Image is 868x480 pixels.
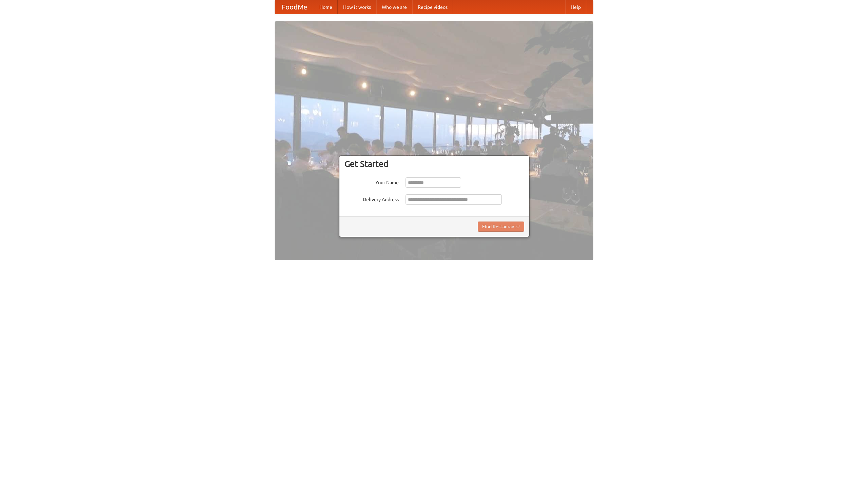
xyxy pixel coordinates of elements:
a: Who we are [376,0,412,14]
a: Recipe videos [412,0,453,14]
a: FoodMe [275,0,314,14]
button: Find Restaurants! [478,222,524,232]
label: Your Name [344,177,399,186]
h3: Get Started [344,159,524,169]
a: Home [314,0,338,14]
a: Help [565,0,586,14]
label: Delivery Address [344,194,399,203]
a: How it works [338,0,376,14]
